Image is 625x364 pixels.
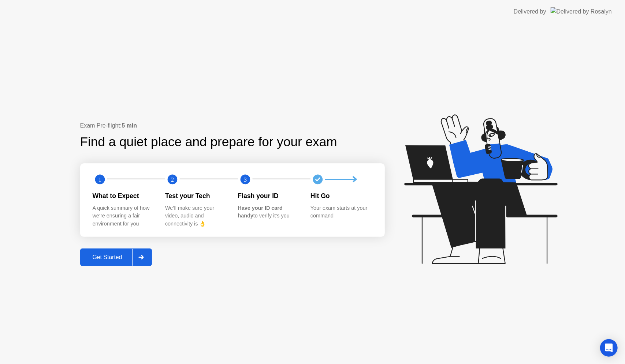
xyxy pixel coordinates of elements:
[310,204,372,220] div: Your exam starts at your command
[122,122,137,129] b: 5 min
[238,191,299,201] div: Flash your ID
[238,204,299,220] div: to verify it’s you
[551,7,612,16] img: Delivered by Rosalyn
[93,191,154,201] div: What to Expect
[171,176,174,183] text: 2
[600,339,618,357] div: Open Intercom Messenger
[514,7,546,16] div: Delivered by
[98,176,101,183] text: 1
[80,132,338,152] div: Find a quiet place and prepare for your exam
[310,191,372,201] div: Hit Go
[93,204,154,228] div: A quick summary of how we’re ensuring a fair environment for you
[165,191,226,201] div: Test your Tech
[243,176,246,183] text: 3
[80,121,385,130] div: Exam Pre-flight:
[82,254,133,261] div: Get Started
[238,205,283,219] b: Have your ID card handy
[80,249,152,266] button: Get Started
[165,204,226,228] div: We’ll make sure your video, audio and connectivity is 👌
